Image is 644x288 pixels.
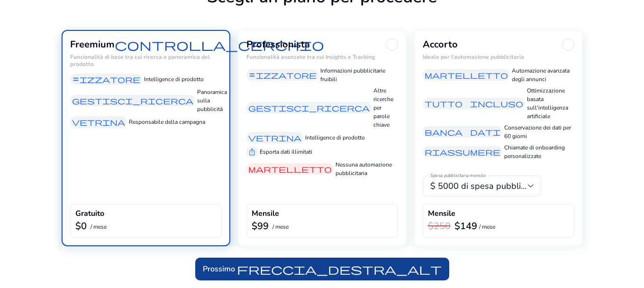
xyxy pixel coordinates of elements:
font: Freemium [70,38,115,51]
font: Nessuna automazione pubblicitaria [336,161,392,177]
font: freccia_destra_alt [237,262,442,276]
font: Chiamate di onboarding personalizzate [504,144,565,160]
font: Intelligence di prodotto [305,134,365,141]
font: banca dati [425,127,500,137]
font: Professionista [246,38,310,51]
font: Altre ricerche per parole chiave [373,87,393,129]
font: Funzionalità di base tra cui ricerca e panoramica del prodotto [70,53,210,67]
font: Esporta dati illimitati [260,148,312,156]
font: vetrina [248,133,301,142]
font: equalizzatore [248,70,317,80]
font: Spesa pubblicitaria mensile [430,173,486,179]
font: Mensile [428,208,455,219]
font: gestisci_ricerca [72,96,193,105]
font: Mensile [252,208,279,219]
font: $0 [75,220,87,232]
font: / mese [272,223,289,231]
font: Automazione avanzata degli annunci [512,67,570,83]
font: ios_share [248,147,256,157]
font: equalizzatore [72,74,140,84]
font: Conservazione dei dati per 60 giorni [504,124,571,140]
font: $149 [454,220,477,232]
font: $99 [252,220,269,232]
font: Funzionalità avanzate tra cui Insights e Tracking [246,53,375,61]
font: $ 5000 di spesa pubblicitaria al mese [430,180,576,192]
font: controlla_cerchio [115,37,324,52]
font: Responsabile della campagna [129,118,205,126]
font: Accorto [423,38,458,51]
font: tutto incluso [425,99,523,108]
font: Prossimo [203,264,235,274]
font: Informazioni pubblicitarie fruibili [320,67,385,83]
font: / mese [91,223,107,231]
font: / mese [479,223,495,231]
font: Ottimizzazione basata sull'intelligenza artificiale [527,87,568,120]
button: Prossimofreccia_destra_alt [195,258,449,280]
font: Panoramica sulla pubblicità [197,88,227,113]
font: martelletto [425,70,508,80]
font: gestisci_ricerca [248,103,370,112]
font: Ideale per l'automazione pubblicitaria [423,53,524,61]
font: riassumere [425,147,500,157]
font: vetrina [72,117,125,127]
font: Gratuito [75,208,104,219]
font: martelletto [248,164,332,174]
font: $250 [428,220,451,232]
font: Intelligence di prodotto [144,75,204,83]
